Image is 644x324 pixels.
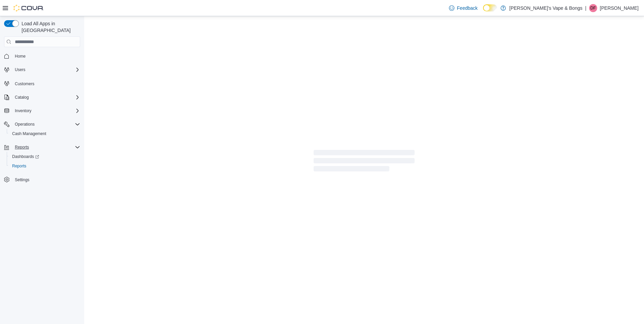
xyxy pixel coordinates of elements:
span: Reports [12,163,26,169]
span: Loading [314,151,415,173]
span: Load All Apps in [GEOGRAPHIC_DATA] [19,20,80,34]
a: Dashboards [9,153,42,161]
nav: Complex example [4,48,80,202]
span: Customers [15,81,34,87]
span: Settings [15,177,29,183]
button: Reports [1,142,83,152]
button: Settings [1,175,83,185]
span: Users [15,67,25,72]
span: Dark Mode [483,11,483,12]
button: Operations [12,120,37,128]
button: Operations [1,120,83,129]
span: Settings [12,175,80,184]
span: Reports [12,143,80,151]
input: Dark Mode [483,4,497,11]
button: Catalog [12,93,31,101]
a: Dashboards [7,152,83,161]
button: Customers [1,78,83,88]
span: Catalog [12,93,80,101]
span: DF [590,4,596,12]
span: Customers [12,79,80,88]
a: Customers [12,80,37,88]
span: Dashboards [9,153,80,161]
span: Cash Management [12,131,46,136]
div: Dawna Fuller [589,4,597,12]
button: Home [1,51,83,61]
span: Dashboards [12,154,39,159]
span: Home [15,54,26,59]
button: Reports [7,161,83,171]
span: Inventory [15,108,31,114]
a: Reports [9,162,29,170]
button: Users [1,65,83,74]
a: Home [12,52,28,60]
span: Inventory [12,107,80,115]
img: Cova [13,5,44,11]
span: Reports [15,144,29,150]
span: Reports [9,162,80,170]
a: Settings [12,176,32,184]
span: Home [12,52,80,60]
span: Users [12,66,80,74]
button: Users [12,66,28,74]
span: Feedback [457,5,478,11]
p: | [585,4,586,12]
a: Cash Management [9,130,49,138]
span: Operations [15,122,35,127]
span: Catalog [15,95,29,100]
a: Feedback [446,1,480,15]
button: Catalog [1,93,83,102]
button: Inventory [1,106,83,116]
span: Operations [12,120,80,128]
button: Reports [12,143,32,151]
p: [PERSON_NAME] [600,4,639,12]
span: Cash Management [9,130,80,138]
button: Inventory [12,107,34,115]
p: [PERSON_NAME]'s Vape & Bongs [509,4,582,12]
button: Cash Management [7,129,83,138]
